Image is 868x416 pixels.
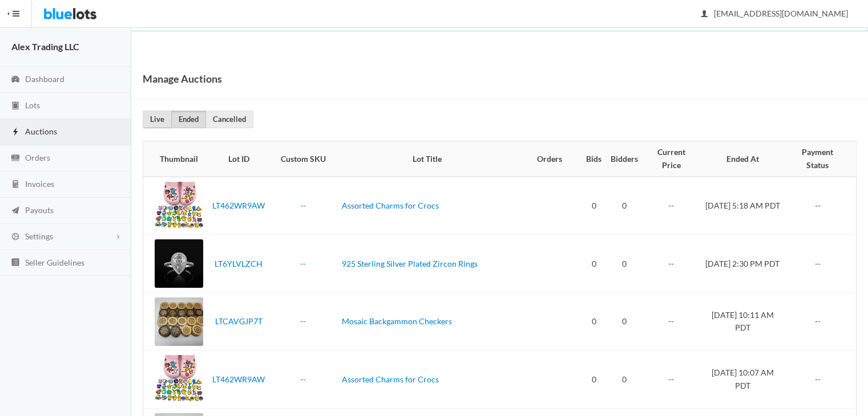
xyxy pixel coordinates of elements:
[10,153,21,164] ion-icon: cash
[643,141,700,177] th: Current Price
[342,316,452,326] a: Mosaic Backgammon Checkers
[342,259,478,268] a: 925 Sterling Silver Plated Zircon Rings
[786,177,856,235] td: --
[215,259,263,268] a: LT6YLVLZCH
[215,316,263,326] a: LTCAVGJP7T
[582,235,606,293] td: 0
[10,258,21,268] ion-icon: list box
[25,100,40,110] span: Lots
[300,259,306,268] a: --
[337,141,517,177] th: Lot Title
[701,9,848,18] span: [EMAIL_ADDRESS][DOMAIN_NAME]
[10,232,21,243] ion-icon: cog
[269,141,337,177] th: Custom SKU
[25,127,57,136] span: Auctions
[342,201,439,210] a: Assorted Charms for Crocs
[582,350,606,409] td: 0
[606,235,643,293] td: 0
[786,141,856,177] th: Payment Status
[342,374,439,384] a: Assorted Charms for Crocs
[11,41,79,52] strong: Alex Trading LLC
[786,292,856,350] td: --
[143,141,208,177] th: Thumbnail
[643,292,700,350] td: --
[25,258,84,267] span: Seller Guidelines
[517,141,582,177] th: Orders
[643,177,700,235] td: --
[25,231,53,241] span: Settings
[606,292,643,350] td: 0
[582,292,606,350] td: 0
[582,177,606,235] td: 0
[606,141,643,177] th: Bidders
[700,292,786,350] td: [DATE] 10:11 AM PDT
[25,74,64,84] span: Dashboard
[25,179,54,189] span: Invoices
[212,201,265,210] a: LT462WR9AW
[582,141,606,177] th: Bids
[212,374,265,384] a: LT462WR9AW
[208,141,269,177] th: Lot ID
[700,141,786,177] th: Ended At
[786,235,856,293] td: --
[205,111,253,128] a: Cancelled
[606,350,643,409] td: 0
[300,316,306,326] a: --
[10,75,21,85] ion-icon: speedometer
[606,177,643,235] td: 0
[10,206,21,217] ion-icon: paper plane
[10,101,21,112] ion-icon: clipboard
[25,153,50,162] span: Orders
[171,111,206,128] a: Ended
[643,235,700,293] td: --
[300,201,306,210] a: --
[143,111,172,128] a: Live
[700,177,786,235] td: [DATE] 5:18 AM PDT
[700,350,786,409] td: [DATE] 10:07 AM PDT
[786,350,856,409] td: --
[10,180,21,190] ion-icon: calculator
[643,350,700,409] td: --
[700,235,786,293] td: [DATE] 2:30 PM PDT
[25,205,54,215] span: Payouts
[143,70,222,87] h1: Manage Auctions
[699,9,710,20] ion-icon: person
[300,374,306,384] a: --
[10,127,21,138] ion-icon: flash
